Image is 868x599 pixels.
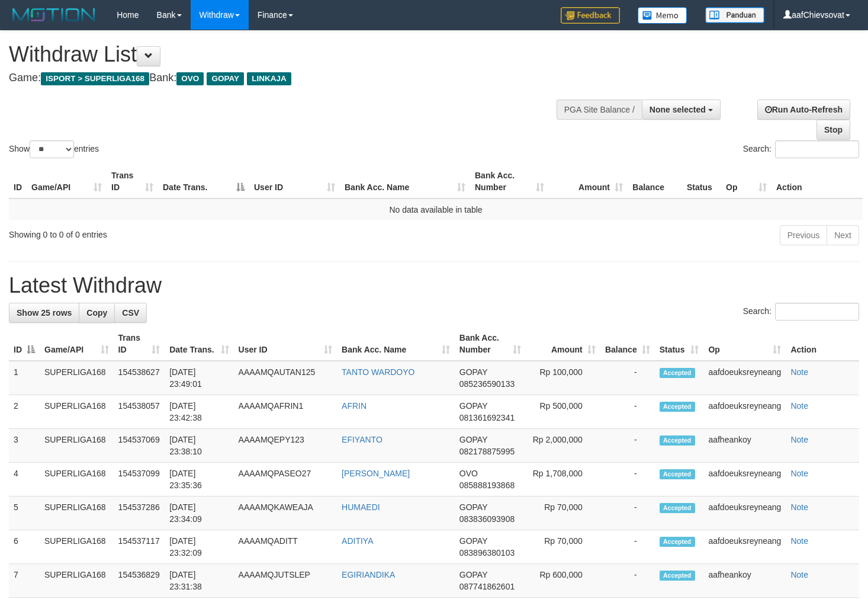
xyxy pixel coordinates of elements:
th: Trans ID: activate to sort column ascending [107,165,158,198]
td: 4 [9,463,40,497]
a: Next [827,225,859,245]
th: Op: activate to sort column ascending [721,165,771,198]
h1: Withdraw List [9,43,567,66]
td: - [600,429,655,463]
th: ID [9,165,27,198]
span: GOPAY [459,536,487,546]
td: No data available in table [9,198,863,220]
td: Rp 1,708,000 [526,463,600,497]
td: 7 [9,564,40,598]
h1: Latest Withdraw [9,274,859,297]
td: [DATE] 23:32:09 [165,530,233,564]
a: [PERSON_NAME] [342,469,410,478]
td: [DATE] 23:42:38 [165,395,233,429]
span: GOPAY [459,435,487,444]
div: Showing 0 to 0 of 0 entries [9,224,353,241]
th: Date Trans.: activate to sort column descending [158,165,249,198]
th: Action [771,165,863,198]
td: 5 [9,497,40,530]
label: Show entries [9,140,99,158]
td: AAAAMQAUTAN125 [234,361,337,395]
td: AAAAMQADITT [234,530,337,564]
td: - [600,530,655,564]
th: User ID: activate to sort column ascending [234,327,337,361]
th: Status [682,165,721,198]
a: Stop [816,120,850,140]
span: Show 25 rows [17,308,72,318]
td: [DATE] 23:38:10 [165,429,233,463]
td: 2 [9,395,40,429]
th: Bank Acc. Name: activate to sort column ascending [337,327,455,361]
td: aafdoeuksreyneang [703,497,786,530]
span: Accepted [660,402,695,412]
th: Bank Acc. Number: activate to sort column ascending [470,165,549,198]
span: Accepted [660,537,695,547]
th: Amount: activate to sort column ascending [526,327,600,361]
td: AAAAMQJUTSLEP [234,564,337,598]
span: Copy 083896380103 to clipboard [459,548,515,558]
th: Game/API: activate to sort column ascending [40,327,114,361]
span: GOPAY [459,570,487,579]
a: HUMAEDI [342,502,380,512]
th: User ID: activate to sort column ascending [249,165,340,198]
td: SUPERLIGA168 [40,463,114,497]
td: Rp 100,000 [526,361,600,395]
td: Rp 500,000 [526,395,600,429]
td: Rp 600,000 [526,564,600,598]
a: Run Auto-Refresh [757,100,850,120]
span: Accepted [660,503,695,513]
td: Rp 2,000,000 [526,429,600,463]
td: AAAAMQEPY123 [234,429,337,463]
td: Rp 70,000 [526,497,600,530]
td: SUPERLIGA168 [40,395,114,429]
th: Status: activate to sort column ascending [655,327,704,361]
td: 3 [9,429,40,463]
th: Action [786,327,859,361]
th: Balance: activate to sort column ascending [600,327,655,361]
span: LINKAJA [247,72,291,85]
td: aafdoeuksreyneang [703,530,786,564]
td: 154538057 [114,395,165,429]
td: SUPERLIGA168 [40,497,114,530]
th: ID: activate to sort column descending [9,327,40,361]
span: None selected [650,105,706,114]
span: Copy 083836093908 to clipboard [459,514,515,524]
td: - [600,395,655,429]
td: - [600,497,655,530]
td: - [600,564,655,598]
td: 154536829 [114,564,165,598]
span: Copy [86,308,107,318]
td: [DATE] 23:34:09 [165,497,233,530]
td: aafdoeuksreyneang [703,463,786,497]
a: ADITIYA [342,536,373,546]
span: Copy 085888193868 to clipboard [459,481,515,490]
label: Search: [743,140,859,158]
a: Note [790,435,808,444]
a: EFIYANTO [342,435,382,444]
span: GOPAY [207,72,244,85]
td: 6 [9,530,40,564]
td: SUPERLIGA168 [40,564,114,598]
td: AAAAMQKAWEAJA [234,497,337,530]
td: SUPERLIGA168 [40,530,114,564]
span: GOPAY [459,401,487,411]
span: Copy 082178875995 to clipboard [459,447,515,456]
a: TANTO WARDOYO [342,367,414,377]
td: SUPERLIGA168 [40,429,114,463]
td: [DATE] 23:31:38 [165,564,233,598]
th: Op: activate to sort column ascending [703,327,786,361]
a: Previous [780,225,827,245]
td: aafheankoy [703,564,786,598]
span: OVO [459,469,478,478]
th: Amount: activate to sort column ascending [549,165,628,198]
select: Showentries [30,140,74,158]
td: [DATE] 23:49:01 [165,361,233,395]
th: Balance [628,165,682,198]
td: aafdoeuksreyneang [703,361,786,395]
span: GOPAY [459,502,487,512]
span: ISPORT > SUPERLIGA168 [41,72,149,85]
td: 154537099 [114,463,165,497]
td: 154537117 [114,530,165,564]
span: CSV [122,308,139,318]
div: PGA Site Balance / [557,100,642,120]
